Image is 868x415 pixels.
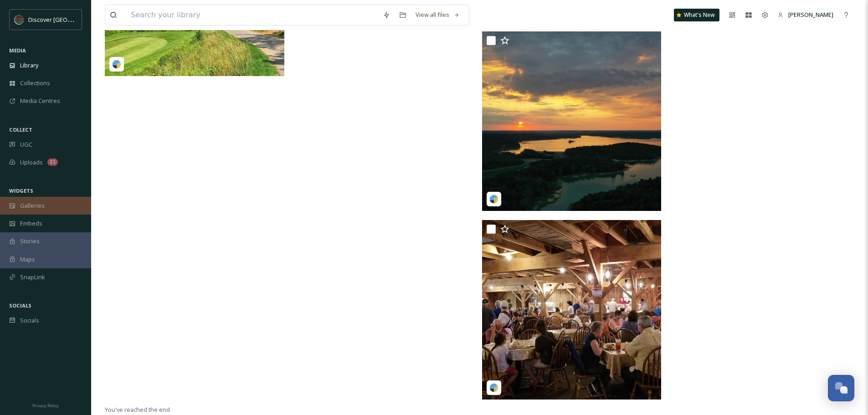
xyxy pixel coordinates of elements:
[20,316,39,325] span: Socials
[9,187,33,194] span: WIDGETS
[9,302,31,309] span: SOCIALS
[126,5,378,25] input: Search your library
[9,47,26,54] span: MEDIA
[20,97,60,105] span: Media Centres
[105,405,170,414] span: You've reached the end
[411,6,464,24] a: View all files
[489,195,498,204] img: snapsea-logo.png
[20,219,42,228] span: Embeds
[773,6,838,24] a: [PERSON_NAME]
[32,400,59,410] a: Privacy Policy
[20,255,35,264] span: Maps
[482,220,662,400] img: travelingshanti_('17888919721211521',).jpg
[482,31,662,211] img: mwimmenauer_('18057872047236750',).jpg
[20,140,32,149] span: UGC
[674,9,719,21] a: What's New
[20,237,40,246] span: Stories
[489,383,498,392] img: snapsea-logo.png
[15,15,24,24] img: SIN-logo.svg
[32,403,59,409] span: Privacy Policy
[20,273,45,282] span: SnapLink
[112,60,121,69] img: snapsea-logo.png
[20,79,50,87] span: Collections
[828,375,854,401] button: Open Chat
[20,158,43,167] span: Uploads
[47,159,58,166] div: 21
[9,126,32,133] span: COLLECT
[788,10,833,19] span: [PERSON_NAME]
[20,61,38,70] span: Library
[20,201,45,210] span: Galleries
[28,15,142,24] span: Discover [GEOGRAPHIC_DATA][US_STATE]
